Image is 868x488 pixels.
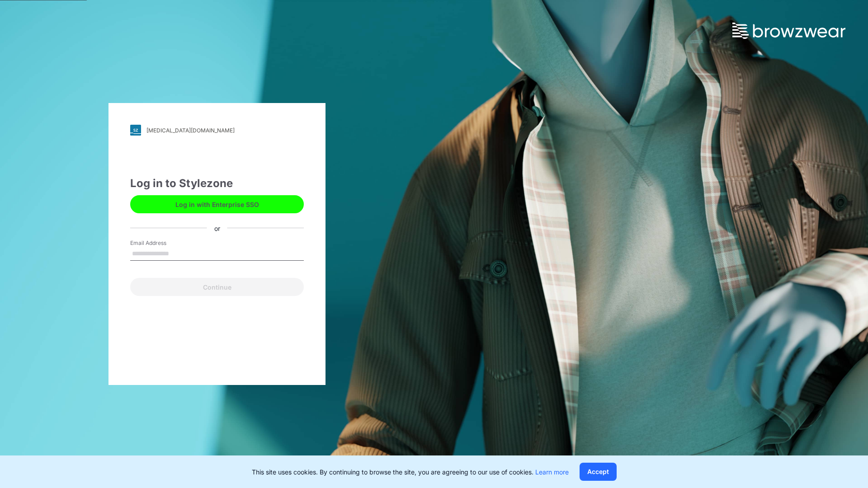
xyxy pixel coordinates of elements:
[732,23,845,39] img: browzwear-logo.73288ffb.svg
[252,467,569,477] p: This site uses cookies. By continuing to browse the site, you are agreeing to our use of cookies.
[535,468,569,476] a: Learn more
[130,125,304,136] a: [MEDICAL_DATA][DOMAIN_NAME]
[130,175,304,192] div: Log in to Stylezone
[146,127,235,134] div: [MEDICAL_DATA][DOMAIN_NAME]
[130,125,141,136] img: svg+xml;base64,PHN2ZyB3aWR0aD0iMjgiIGhlaWdodD0iMjgiIHZpZXdCb3g9IjAgMCAyOCAyOCIgZmlsbD0ibm9uZSIgeG...
[130,239,193,247] label: Email Address
[207,223,227,233] div: or
[580,463,617,481] button: Accept
[130,195,304,213] button: Log in with Enterprise SSO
